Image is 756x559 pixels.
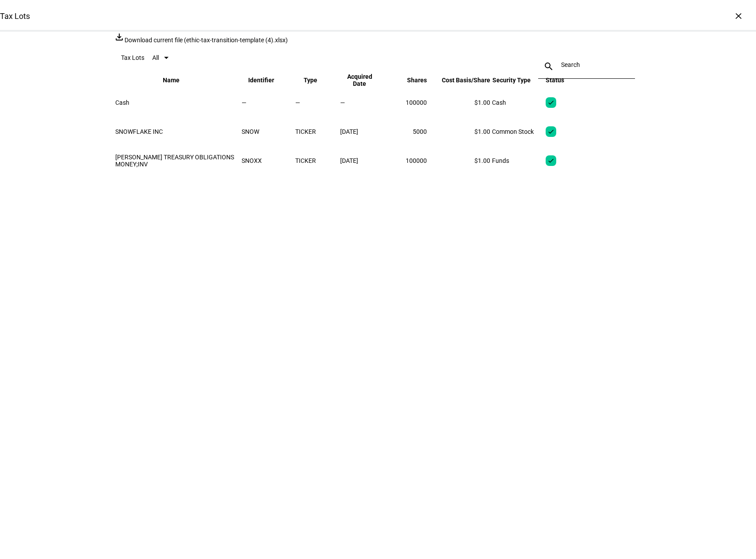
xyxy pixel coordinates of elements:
span: [DATE] [340,128,358,135]
div: SNOWFLAKE INC [115,128,240,135]
div: Cash [115,99,240,106]
span: 100000 [406,99,427,106]
span: Identifier [248,77,287,84]
div: × [731,9,745,23]
span: Download current file (ethic-tax-transition-template (4).xlsx) [125,37,288,44]
span: Status [546,77,577,84]
span: All [152,54,159,61]
span: Cost Basis/Share [429,77,490,84]
span: 5000 [413,128,427,135]
span: — [242,99,246,106]
span: — [295,99,300,106]
span: Name [163,77,193,84]
mat-icon: file_download [114,32,125,42]
div: TICKER [295,157,338,164]
div: $1.00 [429,128,490,135]
div: SNOW [242,128,294,135]
span: Type [304,77,330,84]
div: SNOXX [242,157,294,164]
span: [DATE] [340,157,358,164]
mat-icon: check [547,128,554,135]
mat-icon: check [547,99,554,106]
div: Funds [492,157,544,164]
div: [PERSON_NAME] TREASURY OBLIGATIONS MONEY;INV [115,154,240,168]
div: $1.00 [429,157,490,164]
span: 100000 [406,157,427,164]
div: Cash [492,99,544,106]
span: — [340,99,345,106]
input: Search [561,61,612,68]
span: Security Type [492,77,544,84]
div: Common Stock [492,128,544,135]
div: TICKER [295,128,338,135]
mat-icon: check [547,157,554,164]
span: Shares [394,77,427,84]
span: Acquired Date [340,73,392,87]
eth-data-table-title: Tax Lots [121,54,144,61]
mat-icon: search [538,61,559,72]
div: $1.00 [429,99,490,106]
